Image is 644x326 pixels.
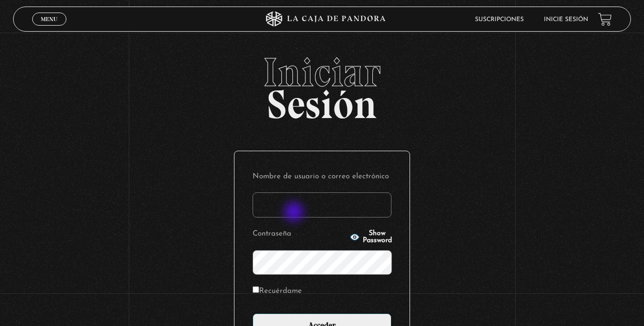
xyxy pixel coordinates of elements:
span: Show Password [363,230,392,244]
button: Show Password [350,230,392,244]
a: Inicie sesión [544,17,588,23]
a: Suscripciones [475,17,524,23]
a: View your shopping cart [598,12,612,26]
input: Recuérdame [253,286,259,293]
label: Nombre de usuario o correo electrónico [253,169,391,185]
span: Menu [41,16,57,22]
span: Iniciar [13,52,631,92]
label: Recuérdame [253,284,302,299]
label: Contraseña [253,227,347,242]
span: Cerrar [38,25,61,32]
h2: Sesión [13,52,631,117]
